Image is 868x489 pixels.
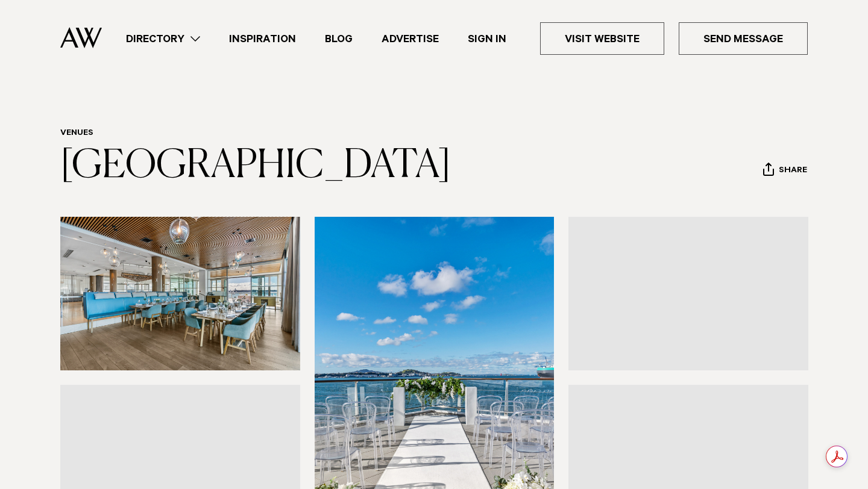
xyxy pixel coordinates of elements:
[310,31,367,47] a: Blog
[779,166,807,177] span: Share
[568,217,808,370] a: Table setting Hilton Auckland
[60,129,93,139] a: Venues
[540,22,664,55] a: Visit Website
[60,27,102,48] img: Auckland Weddings Logo
[367,31,453,47] a: Advertise
[60,147,451,185] a: [GEOGRAPHIC_DATA]
[763,162,808,180] button: Share
[112,31,215,47] a: Directory
[60,217,300,370] img: Indoor dining Auckland venue
[679,22,808,55] a: Send Message
[453,31,521,47] a: Sign In
[215,31,310,47] a: Inspiration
